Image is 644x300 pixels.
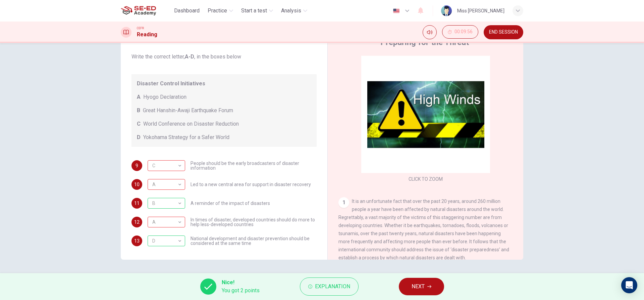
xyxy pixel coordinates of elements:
div: 1 [338,197,349,208]
span: It is an unfortunate fact that over the past 20 years, around 260 million people a year have been... [338,199,509,260]
span: 12 [134,220,140,224]
span: B [137,106,140,115]
div: B [148,194,183,213]
div: Miss [PERSON_NAME] [457,7,504,15]
button: 00:09:56 [442,25,478,39]
span: C [137,120,141,128]
span: 9 [136,163,138,168]
button: END SESSION [484,25,523,39]
div: D [148,235,185,246]
span: 13 [134,239,140,243]
span: Great Hanshin-Awaji Earthquake Forum [143,106,233,115]
span: 11 [134,201,140,206]
span: CEFR [137,26,144,31]
span: You got 2 points [222,287,260,295]
div: B [148,198,185,209]
div: A [148,175,183,194]
span: National development and disaster prevention should be considered at the same time [191,236,317,246]
button: Dashboard [171,5,202,17]
span: Analysis [281,7,301,15]
span: Practice [208,7,227,15]
span: Led to a new central area for support in disaster recovery [191,182,311,187]
span: Hyogo Declaration [143,93,186,101]
span: 00:09:56 [454,29,473,35]
span: D [137,133,141,141]
span: Disaster Control Initiatives [137,80,311,88]
span: Yokohama Strategy for a Safer World [143,133,229,141]
img: Profile picture [441,5,452,16]
a: SE-ED Academy logo [121,4,171,17]
span: World Conference on Disaster Reduction [143,120,239,128]
div: A [148,160,185,171]
span: In times of disaster, developed countries should do more to help less-developed countries [191,217,317,227]
span: END SESSION [489,30,518,35]
span: A reminder of the impact of disasters [191,201,270,206]
b: A-D [185,53,194,60]
h1: Reading [137,31,157,39]
div: B [148,179,185,190]
span: A [137,93,141,101]
span: NEXT [412,282,425,291]
span: Explanation [315,282,350,291]
button: Practice [205,5,236,17]
div: C [148,156,183,175]
span: Nice! [222,278,260,287]
img: SE-ED Academy logo [121,4,156,17]
div: Open Intercom Messenger [621,277,637,293]
div: D [148,231,183,251]
div: D [148,217,185,227]
div: Mute [423,25,437,39]
span: Dashboard [174,7,200,15]
button: Explanation [300,277,359,296]
button: Start a test [238,5,276,17]
button: NEXT [399,278,444,295]
div: A [148,213,183,232]
span: 10 [134,182,140,187]
button: Analysis [278,5,310,17]
div: Hide [442,25,478,39]
span: Start a test [241,7,267,15]
span: People should be the early broadcasters of disaster information [191,161,317,170]
img: en [392,8,400,13]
